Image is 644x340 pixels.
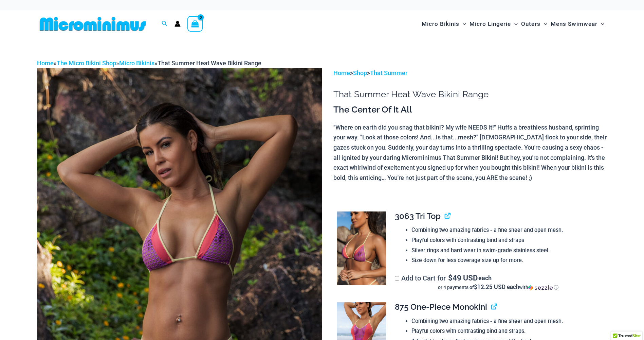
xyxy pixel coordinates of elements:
[549,14,606,34] a: Mens SwimwearMenu ToggleMenu Toggle
[422,15,459,33] span: Micro Bikinis
[597,15,604,33] span: Menu Toggle
[528,285,553,291] img: Sezzle
[420,14,468,34] a: Micro BikinisMenu ToggleMenu Toggle
[57,60,116,67] a: The Micro Bikini Shop
[333,68,607,78] p: > >
[448,273,453,283] span: $
[519,14,549,34] a: OutersMenu ToggleMenu Toggle
[158,60,261,67] span: That Summer Heat Wave Bikini Range
[411,235,602,245] li: Playful colors with contrasting bind and straps
[119,60,154,67] a: Micro Bikinis
[411,316,602,326] li: Combining two amazing fabrics - a fine sheer and open mesh.
[411,255,602,266] li: Size down for less coverage size up for more.
[411,326,602,336] li: Playful colors with contrasting bind and straps.
[333,122,607,183] p: "Where on earth did you snag that bikini? My wife NEEDS it!" Huffs a breathless husband, sprintin...
[37,60,54,67] a: Home
[395,211,441,221] span: 3063 Tri Top
[37,16,149,32] img: MM SHOP LOGO FLAT
[395,284,602,291] div: or 4 payments of with
[333,69,350,76] a: Home
[395,284,602,291] div: or 4 payments of$12.25 USD eachwithSezzle Click to learn more about Sezzle
[459,15,466,33] span: Menu Toggle
[353,69,367,76] a: Shop
[333,104,607,116] h3: The Center Of It All
[187,16,203,32] a: View Shopping Cart, empty
[411,245,602,256] li: Silver rings and hard wear in swim-grade stainless steel.
[395,302,487,312] span: 875 One-Piece Monokini
[470,15,511,33] span: Micro Lingerie
[370,69,407,76] a: That Summer
[474,283,519,291] span: $12.25 USD each
[337,211,386,286] img: That Summer Heat Wave 3063 Tri Top
[174,21,181,27] a: Account icon link
[333,89,607,100] h1: That Summer Heat Wave Bikini Range
[551,15,597,33] span: Mens Swimwear
[395,276,399,280] input: Add to Cart for$49 USD eachor 4 payments of$12.25 USD eachwithSezzle Click to learn more about Se...
[478,274,492,281] span: each
[511,15,518,33] span: Menu Toggle
[162,20,168,28] a: Search icon link
[540,15,547,33] span: Menu Toggle
[37,60,261,67] span: » » »
[468,14,519,34] a: Micro LingerieMenu ToggleMenu Toggle
[395,274,602,291] label: Add to Cart for
[419,13,607,35] nav: Site Navigation
[521,15,540,33] span: Outers
[448,274,478,281] span: 49 USD
[411,225,602,235] li: Combining two amazing fabrics - a fine sheer and open mesh.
